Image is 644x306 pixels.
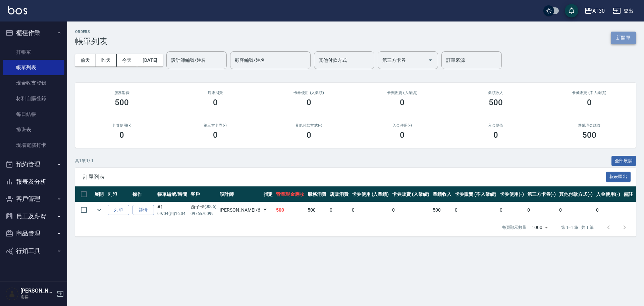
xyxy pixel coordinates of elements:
h3: 0 [400,130,405,140]
th: 設計師 [218,186,262,202]
div: 西子卡 [191,204,217,211]
p: 0976570099 [191,211,217,217]
a: 打帳單 [3,44,64,60]
p: 共 1 筆, 1 / 1 [75,158,94,164]
h2: 其他付款方式(-) [270,123,347,128]
h2: 入金儲值 [457,123,535,128]
h3: 0 [493,130,498,140]
td: 0 [526,202,558,218]
button: 預約管理 [3,156,64,173]
img: Logo [8,6,27,14]
button: 新開單 [611,32,636,44]
button: 客戶管理 [3,190,64,208]
th: 帳單編號/時間 [156,186,189,202]
button: 員工及薪資 [3,208,64,225]
img: Person [5,287,19,301]
h2: 第三方卡券(-) [177,123,254,128]
h3: 0 [307,98,311,107]
h3: 0 [307,130,311,140]
th: 卡券販賣 (不入業績) [453,186,498,202]
td: [PERSON_NAME] /6 [218,202,262,218]
h2: 卡券使用 (入業績) [270,91,347,95]
button: save [565,4,578,17]
h2: 店販消費 [177,91,254,95]
button: 列印 [108,205,129,215]
h3: 500 [582,130,596,140]
a: 新開單 [611,34,636,41]
th: 營業現金應收 [274,186,306,202]
th: 服務消費 [306,186,328,202]
h3: 0 [213,98,218,107]
button: expand row [94,205,104,215]
th: 店販消費 [328,186,350,202]
h3: 服務消費 [83,91,161,95]
button: 報表匯出 [606,172,631,182]
h2: 卡券販賣 (入業績) [364,91,441,95]
button: [DATE] [137,54,163,67]
td: 0 [594,202,622,218]
td: Y [262,202,275,218]
p: 每頁顯示數量 [502,224,526,230]
p: 第 1–1 筆 共 1 筆 [561,224,594,230]
p: 09/04 (四) 16:04 [157,211,187,217]
button: AT30 [582,4,607,18]
th: 列印 [106,186,131,202]
button: Open [425,55,436,65]
th: 入金使用(-) [594,186,622,202]
h3: 帳單列表 [75,37,107,46]
td: 0 [498,202,526,218]
h3: 500 [115,98,129,107]
button: 報表及分析 [3,173,64,190]
td: 0 [557,202,594,218]
h2: ORDERS [75,30,107,34]
a: 排班表 [3,122,64,137]
button: 昨天 [96,54,117,67]
td: 0 [390,202,431,218]
button: 行銷工具 [3,242,64,260]
td: 0 [350,202,391,218]
th: 備註 [622,186,635,202]
a: 材料自購登錄 [3,91,64,106]
button: 今天 [117,54,138,67]
a: 現場電腦打卡 [3,137,64,153]
button: 全部展開 [611,156,636,166]
h2: 卡券使用(-) [83,123,161,128]
td: 500 [274,202,306,218]
h3: 0 [587,98,592,107]
td: 500 [431,202,453,218]
a: 報表匯出 [606,173,631,180]
a: 詳情 [132,205,154,215]
th: 業績收入 [431,186,453,202]
a: 每日結帳 [3,106,64,122]
td: 0 [453,202,498,218]
th: 指定 [262,186,275,202]
td: 0 [328,202,350,218]
th: 展開 [93,186,106,202]
h2: 營業現金應收 [550,123,628,128]
td: #1 [156,202,189,218]
button: 前天 [75,54,96,67]
th: 卡券使用 (入業績) [350,186,391,202]
h3: 0 [400,98,405,107]
th: 客戶 [189,186,218,202]
h2: 入金使用(-) [364,123,441,128]
a: 現金收支登錄 [3,75,64,91]
div: AT30 [592,7,605,15]
h5: [PERSON_NAME] [20,288,55,294]
th: 操作 [131,186,156,202]
h2: 卡券販賣 (不入業績) [550,91,628,95]
p: (0006) [205,204,217,211]
th: 其他付款方式(-) [557,186,594,202]
h3: 0 [213,130,218,140]
button: 登出 [610,5,636,17]
button: 櫃檯作業 [3,24,64,42]
th: 卡券使用(-) [498,186,526,202]
p: 店長 [20,294,55,300]
a: 帳單列表 [3,60,64,75]
h3: 500 [489,98,503,107]
h3: 0 [119,130,124,140]
button: 商品管理 [3,225,64,242]
h2: 業績收入 [457,91,535,95]
td: 500 [306,202,328,218]
th: 第三方卡券(-) [526,186,558,202]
